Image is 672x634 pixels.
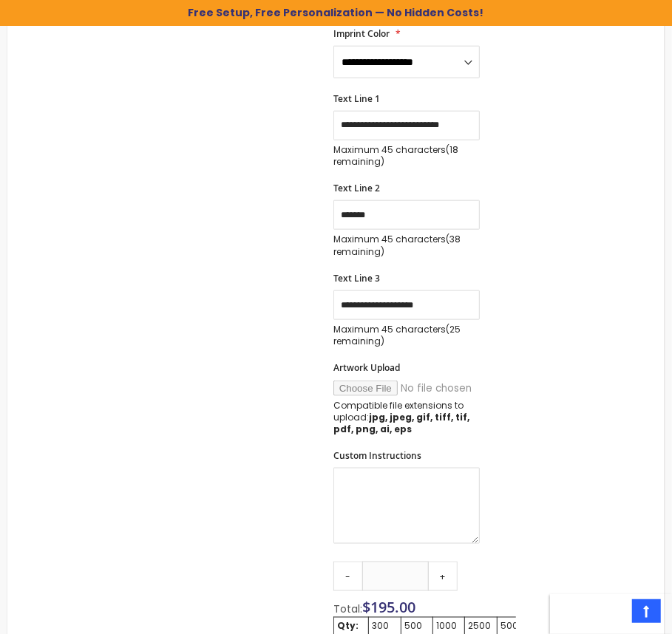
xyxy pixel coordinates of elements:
iframe: Google Customer Reviews [550,594,672,634]
span: $ [362,598,415,618]
p: Compatible file extensions to upload: [333,400,480,436]
div: 2500 [468,621,494,633]
span: Custom Instructions [333,449,421,462]
span: (25 remaining) [333,323,461,347]
div: 1000 [436,621,461,633]
div: 500 [404,621,430,633]
strong: Qty: [337,620,359,633]
a: + [428,562,458,591]
span: Text Line 2 [333,182,380,194]
a: - [333,562,363,591]
span: Artwork Upload [333,361,400,374]
span: 195.00 [370,598,415,618]
span: Text Line 1 [333,92,380,105]
p: Maximum 45 characters [333,144,480,168]
span: (18 remaining) [333,143,458,168]
strong: jpg, jpeg, gif, tiff, tif, pdf, png, ai, eps [333,411,469,435]
p: Maximum 45 characters [333,324,480,347]
div: 300 [372,621,398,633]
div: 5000 [500,621,526,633]
span: Imprint Color [333,27,390,40]
p: Maximum 45 characters [333,234,480,257]
span: Total: [333,602,362,617]
span: Text Line 3 [333,272,380,284]
span: (38 remaining) [333,233,461,257]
